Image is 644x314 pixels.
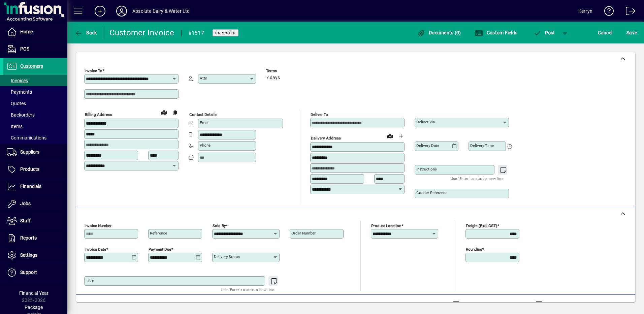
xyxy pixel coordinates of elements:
a: Backorders [3,109,67,121]
span: Settings [20,252,37,258]
span: Documents (0) [417,30,461,35]
mat-label: Payment due [149,247,171,252]
span: Reports [20,235,37,241]
button: Documents (0) [416,27,463,39]
a: Items [3,121,67,132]
mat-label: Delivery date [416,143,439,148]
mat-hint: Use 'Enter' to start a new line [451,175,504,182]
mat-label: Freight (excl GST) [466,223,497,228]
span: S [626,30,629,35]
mat-label: Rounding [466,247,482,252]
button: Profile [111,5,132,17]
mat-label: Invoice To [85,68,102,73]
span: ave [626,27,637,38]
span: 7 days [266,75,280,81]
span: Customers [20,63,43,69]
mat-label: Instructions [416,167,437,171]
mat-label: Title [86,278,94,283]
a: Jobs [3,195,67,212]
a: Logout [621,1,636,23]
button: Copy to Delivery address [169,107,180,118]
span: Financial Year [19,290,49,296]
button: Post [530,27,558,39]
button: Back [73,27,99,39]
span: ost [533,30,555,35]
mat-label: Deliver To [311,112,328,117]
mat-label: Deliver via [416,120,435,124]
a: Communications [3,132,67,144]
a: View on map [159,107,169,118]
button: Cancel [596,27,614,39]
span: Financials [20,184,41,189]
a: Suppliers [3,144,67,161]
span: Back [74,30,97,35]
a: Quotes [3,98,67,109]
a: Payments [3,86,67,98]
mat-label: Attn [200,76,207,81]
span: Home [20,29,33,34]
mat-label: Invoice number [85,223,111,228]
span: Cancel [598,27,613,38]
mat-label: Email [200,120,210,125]
span: Product [589,299,617,310]
div: Absolute Dairy & Water Ltd [132,6,190,17]
span: Support [20,270,37,275]
mat-label: Delivery status [214,254,240,259]
a: View on map [385,130,395,141]
mat-label: Delivery time [470,143,494,148]
mat-label: Courier Reference [416,190,447,195]
a: Settings [3,247,67,264]
a: Financials [3,178,67,195]
span: Backorders [7,112,35,118]
span: Product History [404,299,438,310]
span: Unposted [215,31,236,35]
a: Support [3,264,67,281]
span: P [545,30,548,35]
mat-label: Sold by [213,223,226,228]
button: Save [625,27,639,39]
span: Quotes [7,101,26,106]
label: Show Cost/Profit [544,301,583,308]
a: Products [3,161,67,178]
button: Add [89,5,111,17]
div: Customer Invoice [109,27,174,38]
button: Choose address [395,131,406,142]
mat-hint: Use 'Enter' to start a new line [221,286,274,293]
span: Terms [266,69,307,73]
span: Custom Fields [475,30,517,35]
div: Kerryn [578,6,592,17]
span: Invoices [7,78,28,83]
a: Reports [3,230,67,247]
a: Knowledge Base [599,1,614,23]
mat-label: Invoice date [85,247,106,252]
span: Staff [20,218,31,223]
span: POS [20,46,29,52]
a: Staff [3,213,67,229]
a: POS [3,41,67,58]
span: Products [20,166,39,172]
a: Invoices [3,75,67,86]
span: Package [25,305,43,310]
mat-label: Product location [371,223,401,228]
mat-label: Phone [200,143,211,148]
span: Jobs [20,201,31,206]
span: Communications [7,135,46,140]
label: Show Line Volumes/Weights [461,301,524,308]
mat-label: Order number [291,231,316,235]
span: Payments [7,89,32,95]
mat-label: Reference [150,231,167,235]
app-page-header-button: Back [67,27,104,39]
button: Custom Fields [473,27,519,39]
button: Product [586,298,620,310]
span: Suppliers [20,149,39,155]
a: Home [3,24,67,40]
div: #1517 [188,28,204,38]
span: Items [7,124,23,129]
button: Product History [401,298,441,310]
